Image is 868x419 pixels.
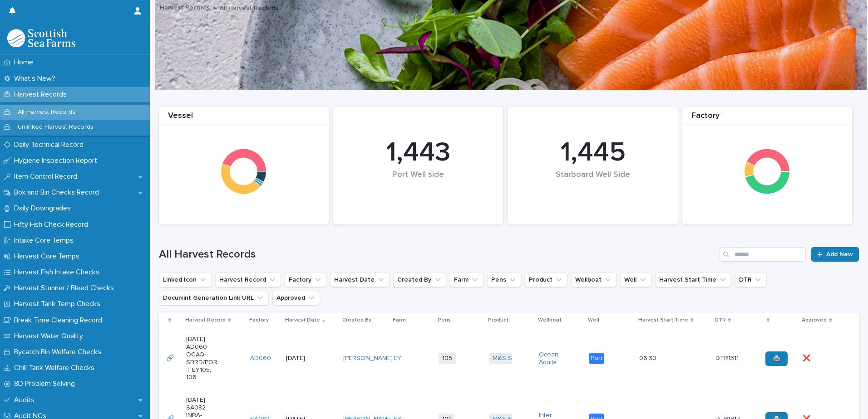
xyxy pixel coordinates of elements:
h1: All Harvest Records [159,248,716,261]
p: Harvest Water Quality [10,332,90,341]
p: 8D Problem Solving [10,380,82,388]
p: Harvest Fish Intake Checks [10,268,107,277]
p: Factory [249,315,269,325]
div: Vessel [159,111,329,126]
p: Hygiene Inspection Report [10,156,104,165]
button: DTR [735,273,767,287]
button: Created By [393,273,446,287]
div: Port [589,353,604,364]
p: Box and Bin Checks Record [10,188,106,197]
p: Harvest Date [285,315,320,325]
p: Intake Core Temps [10,236,81,245]
div: Starboard Well Side [523,170,662,199]
a: EY [394,355,401,362]
p: Well [588,315,599,325]
p: Farm [393,315,406,325]
p: Unlinked Harvest Records [10,123,101,131]
p: What's New? [10,74,63,83]
p: Bycatch Bin Welfare Checks [10,348,108,356]
p: Break Time Cleaning Record [10,316,109,325]
button: Approved [272,291,320,305]
button: Harvest Start Time [655,273,731,287]
p: Home [10,58,40,67]
p: Harvest Stunner / Bleed Checks [10,284,121,292]
a: M&S Select [493,355,527,362]
button: Product [525,273,567,287]
p: Item Control Record [10,172,84,181]
p: All Harvest Records [10,108,83,116]
a: AD060 [250,355,271,362]
p: Harvest Records [10,90,74,99]
p: Product [488,315,508,325]
p: Harvest Start Time [638,315,688,325]
p: Created By [342,315,371,325]
button: Well [620,273,651,287]
p: All Harvest Records [220,2,278,12]
div: Factory [682,111,852,126]
button: Documint Generation Link URL [159,291,269,305]
div: 1,445 [523,136,662,169]
p: Chill Tank Welfare Checks [10,364,102,372]
p: 🔗 [166,353,176,362]
p: 06:30 [639,353,658,362]
p: [DATE] AD060 OCAQ-SBRD/PORT EY105, 106 [186,336,218,381]
a: [PERSON_NAME] [343,355,393,362]
span: Add New [826,251,853,258]
p: Daily Technical Record [10,141,91,149]
input: Search [720,247,806,262]
p: ❌ [803,353,812,362]
button: Factory [285,273,326,287]
p: Wellboat [538,315,562,325]
div: Port Well side [349,170,488,199]
button: Pens [487,273,521,287]
div: 1,443 [349,136,488,169]
p: Approved [802,315,827,325]
p: Harvest Core Temps [10,252,87,261]
tr: 🔗🔗 [DATE] AD060 OCAQ-SBRD/PORT EY105, 106AD060 [DATE][PERSON_NAME] EY 105M&S Select Ocean Aquila ... [159,328,859,389]
p: Pens [438,315,451,325]
p: DTR1311 [715,353,740,362]
p: [DATE] [286,355,318,362]
p: Harvest Tank Temp Checks [10,300,108,308]
a: Ocean Aquila [539,351,571,366]
p: Fifty Fish Check Record [10,220,95,229]
button: Harvest Date [330,273,390,287]
p: Audits [10,396,42,404]
button: Harvest Record [215,273,281,287]
button: Farm [450,273,483,287]
p: DTR [715,315,726,325]
a: Add New [811,247,859,262]
button: Wellboat [571,273,616,287]
span: 🖨️ [773,356,780,362]
button: Linked Icon [159,273,212,287]
img: mMrefqRFQpe26GRNOUkG [7,29,75,47]
span: 105 [439,353,456,364]
a: 🖨️ [765,351,788,366]
a: Harvest Records [160,2,210,12]
p: Harvest Record [185,315,226,325]
p: Daily Downgrades [10,204,78,213]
